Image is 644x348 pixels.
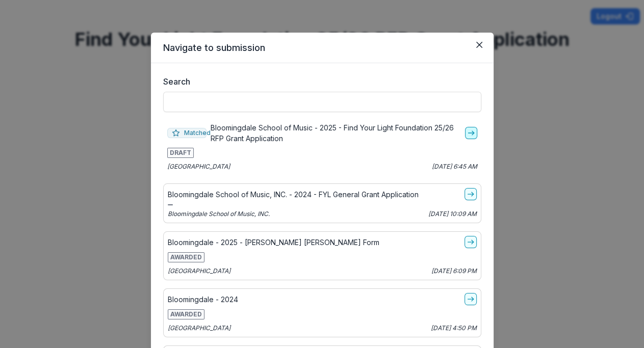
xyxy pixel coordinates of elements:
p: [DATE] 10:09 AM [428,209,477,219]
p: [DATE] 6:45 AM [432,162,477,171]
a: go-to [465,188,477,200]
p: [GEOGRAPHIC_DATA] [168,266,230,276]
span: Matched [167,128,207,138]
label: Search [163,75,475,88]
p: [GEOGRAPHIC_DATA] [167,162,230,171]
p: Bloomingdale School of Music, INC. - 2024 - FYL General Grant Application [168,189,419,200]
a: go-to [465,236,477,248]
button: Close [471,37,487,53]
span: AWARDED [168,309,204,319]
a: go-to [465,293,477,305]
a: go-to [465,127,477,139]
span: DRAFT [167,148,194,158]
p: Bloomingdale School of Music - 2025 - Find Your Light Foundation 25/26 RFP Grant Application [211,122,460,144]
p: [DATE] 6:09 PM [431,266,477,276]
p: [GEOGRAPHIC_DATA] [168,324,230,333]
header: Navigate to submission [151,33,494,63]
p: [DATE] 4:50 PM [431,324,477,333]
p: Bloomingdale School of Music, INC. [168,209,270,219]
p: Bloomingdale - 2024 [168,294,238,305]
p: Bloomingdale - 2025 - [PERSON_NAME] [PERSON_NAME] Form [168,237,379,248]
span: AWARDED [168,252,204,262]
